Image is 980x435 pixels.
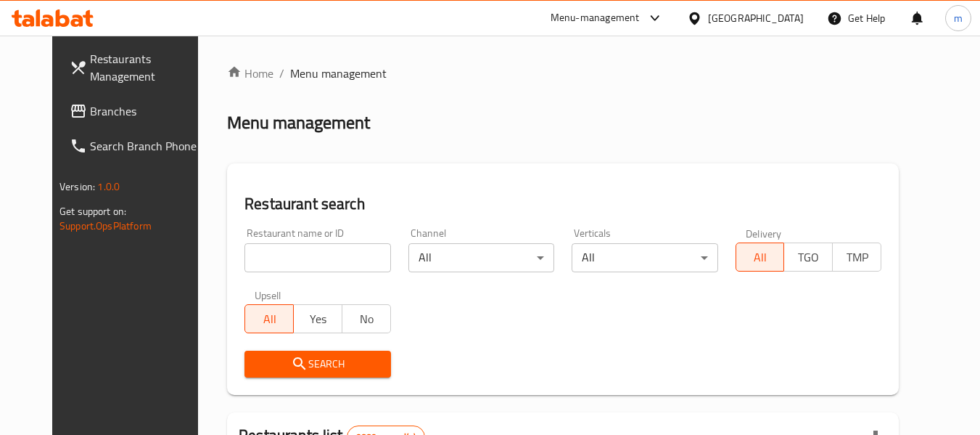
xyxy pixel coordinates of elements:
span: All [742,247,779,268]
span: Search [256,355,379,373]
span: Menu management [290,65,387,82]
span: Version: [59,177,95,196]
label: Upsell [255,290,281,300]
div: [GEOGRAPHIC_DATA] [708,10,804,26]
button: All [244,304,294,333]
button: All [736,243,785,272]
div: Menu-management [551,9,640,27]
h2: Menu management [227,111,370,134]
button: TGO [783,243,833,272]
span: No [348,309,385,330]
a: Support.OpsPlatform [59,216,152,235]
span: Branches [90,102,205,120]
a: Home [227,65,273,82]
button: Search [244,351,390,378]
span: TGO [790,247,827,268]
div: All [408,243,554,272]
li: / [279,65,284,82]
span: Yes [300,309,337,330]
span: All [251,309,288,330]
button: No [342,304,391,333]
button: TMP [832,243,881,272]
span: 1.0.0 [97,177,120,196]
a: Search Branch Phone [58,129,216,163]
span: Restaurants Management [90,50,205,85]
span: m [954,10,963,26]
div: All [572,243,717,272]
label: Delivery [746,228,782,238]
nav: breadcrumb [227,65,899,82]
h2: Restaurant search [244,193,881,215]
button: Yes [293,304,342,333]
span: Get support on: [59,202,126,221]
span: TMP [839,247,876,268]
span: Search Branch Phone [90,137,205,155]
a: Restaurants Management [58,41,216,94]
a: Branches [58,94,216,129]
input: Search for restaurant name or ID.. [244,243,390,272]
